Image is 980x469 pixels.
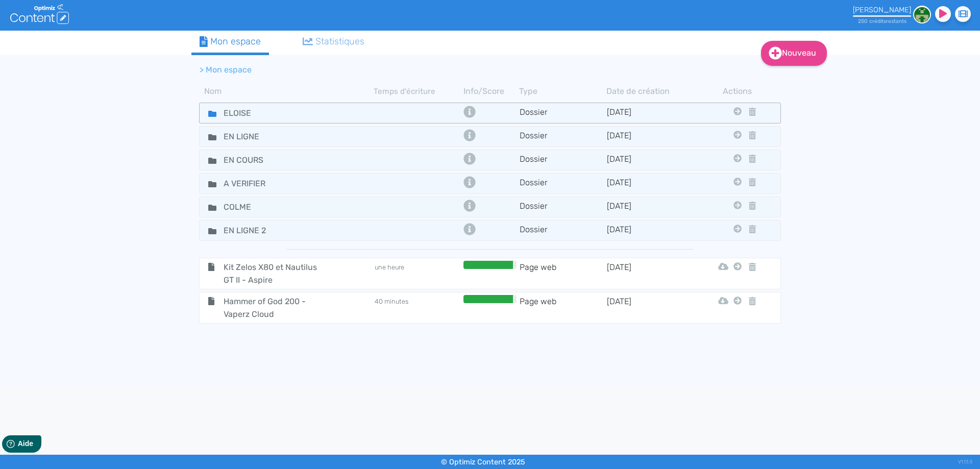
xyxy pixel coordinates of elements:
[606,129,694,144] td: [DATE]
[461,85,519,97] th: Info/Score
[374,85,461,97] th: Temps d'écriture
[199,85,374,97] th: Nom
[606,261,694,286] td: [DATE]
[606,200,694,214] td: [DATE]
[216,129,292,144] input: Nom de dossier
[191,58,702,82] nav: breadcrumb
[606,223,694,238] td: [DATE]
[904,18,906,24] span: s
[913,6,931,23] img: 6adefb463699458b3a7e00f487fb9d6a
[761,41,827,66] a: Nouveau
[519,85,606,97] th: Type
[519,261,606,286] td: Page web
[441,458,525,466] small: © Optimiz Content 2025
[606,153,694,167] td: [DATE]
[216,176,292,191] input: Nom de dossier
[216,223,292,238] input: Nom de dossier
[519,295,606,320] td: Page web
[519,129,606,144] td: Dossier
[200,35,261,48] div: Mon espace
[606,85,694,97] th: Date de création
[216,200,292,214] input: Nom de dossier
[303,35,365,48] div: Statistiques
[519,176,606,191] td: Dossier
[606,295,694,320] td: [DATE]
[519,200,606,214] td: Dossier
[216,106,292,120] input: Nom de dossier
[295,31,373,53] a: Statistiques
[216,295,331,320] span: Hammer of God 200 - Vaperz Cloud
[374,295,461,320] td: 40 minutes
[374,261,461,286] td: une heure
[731,85,744,97] th: Actions
[519,153,606,167] td: Dossier
[519,106,606,120] td: Dossier
[858,18,906,24] small: 250 crédit restant
[519,223,606,238] td: Dossier
[884,18,886,24] span: s
[958,455,972,469] div: V1.13.5
[216,261,331,286] span: Kit Zelos X80 et Nautilus GT II - Aspire
[216,153,292,167] input: Nom de dossier
[200,64,252,76] li: > Mon espace
[853,6,911,14] div: [PERSON_NAME]
[606,176,694,191] td: [DATE]
[606,106,694,120] td: [DATE]
[191,31,269,55] a: Mon espace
